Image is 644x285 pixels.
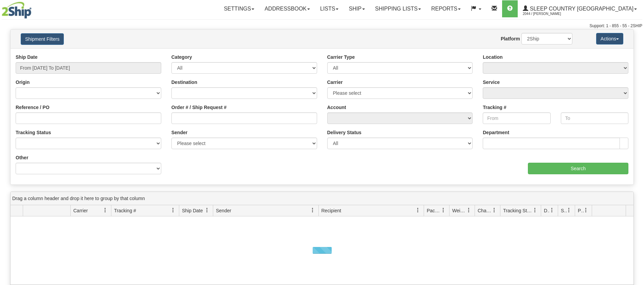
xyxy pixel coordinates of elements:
a: Shipping lists [370,0,426,17]
span: Weight [452,207,466,214]
a: Ship [344,0,370,17]
label: Carrier Type [327,54,355,60]
input: From [483,112,550,124]
label: Platform [501,35,520,42]
a: Delivery Status filter column settings [546,204,558,216]
label: Department [483,129,509,136]
span: 2044 / [PERSON_NAME] [523,11,574,17]
label: Delivery Status [327,129,362,136]
a: Charge filter column settings [489,204,500,216]
label: Other [16,154,28,161]
span: Carrier [73,207,88,214]
input: Search [528,163,628,174]
a: Settings [219,0,259,17]
label: Tracking Status [16,129,51,136]
a: Carrier filter column settings [99,204,111,216]
label: Carrier [327,79,343,86]
label: Origin [16,79,30,86]
label: Order # / Ship Request # [171,104,227,111]
span: Ship Date [182,207,203,214]
a: Lists [315,0,344,17]
a: Reports [426,0,466,17]
label: Service [483,79,500,86]
a: Tracking Status filter column settings [529,204,541,216]
span: Charge [478,207,492,214]
span: Recipient [321,207,341,214]
label: Reference / PO [16,104,50,111]
button: Shipment Filters [21,33,64,45]
a: Sender filter column settings [307,204,318,216]
a: Addressbook [259,0,315,17]
span: Tracking # [114,207,136,214]
span: Tracking Status [503,207,533,214]
span: Packages [427,207,441,214]
span: Sender [216,207,231,214]
label: Destination [171,79,197,86]
label: Sender [171,129,187,136]
a: Sleep Country [GEOGRAPHIC_DATA] 2044 / [PERSON_NAME] [518,0,642,17]
a: Pickup Status filter column settings [580,204,592,216]
span: Delivery Status [544,207,550,214]
span: Pickup Status [578,207,584,214]
span: Shipment Issues [561,207,567,214]
a: Weight filter column settings [463,204,475,216]
button: Actions [596,33,623,44]
label: Ship Date [16,54,38,60]
div: grid grouping header [11,192,633,205]
a: Recipient filter column settings [412,204,424,216]
a: Packages filter column settings [438,204,449,216]
a: Ship Date filter column settings [201,204,213,216]
a: Tracking # filter column settings [167,204,179,216]
iframe: chat widget [628,108,643,177]
label: Category [171,54,192,60]
label: Account [327,104,346,111]
a: Shipment Issues filter column settings [563,204,575,216]
img: logo2044.jpg [2,2,32,19]
input: To [561,112,628,124]
label: Tracking # [483,104,506,111]
span: Sleep Country [GEOGRAPHIC_DATA] [528,6,633,12]
div: Support: 1 - 855 - 55 - 2SHIP [2,23,642,29]
label: Location [483,54,502,60]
